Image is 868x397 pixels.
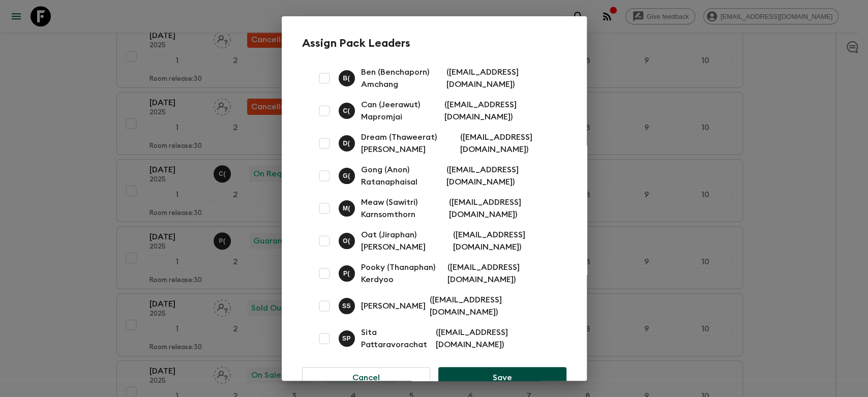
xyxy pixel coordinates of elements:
p: C ( [343,107,350,115]
h2: Assign Pack Leaders [302,37,566,50]
p: ( [EMAIL_ADDRESS][DOMAIN_NAME] ) [460,131,554,156]
p: ( [EMAIL_ADDRESS][DOMAIN_NAME] ) [446,164,554,188]
p: S P [342,334,351,343]
p: Dream (Thaweerat) [PERSON_NAME] [361,131,456,156]
p: G ( [343,172,350,180]
p: S S [342,302,351,310]
p: ( [EMAIL_ADDRESS][DOMAIN_NAME] ) [447,261,554,286]
p: ( [EMAIL_ADDRESS][DOMAIN_NAME] ) [430,294,554,318]
p: Ben (Benchaporn) Amchang [361,66,443,90]
p: Can (Jeerawut) Mapromjai [361,99,441,123]
p: ( [EMAIL_ADDRESS][DOMAIN_NAME] ) [449,196,554,221]
p: M ( [343,204,350,212]
p: B ( [343,74,350,82]
p: ( [EMAIL_ADDRESS][DOMAIN_NAME] ) [444,99,554,123]
button: Cancel [302,367,431,388]
p: [PERSON_NAME] [361,300,426,312]
button: Save [438,367,566,388]
p: O ( [343,237,350,245]
p: Sita Pattaravorachat [361,326,432,351]
p: ( [EMAIL_ADDRESS][DOMAIN_NAME] ) [453,229,554,253]
p: Oat (Jiraphan) [PERSON_NAME] [361,229,449,253]
p: ( [EMAIL_ADDRESS][DOMAIN_NAME] ) [436,326,554,351]
p: ( [EMAIL_ADDRESS][DOMAIN_NAME] ) [446,66,554,90]
p: Pooky (Thanaphan) Kerdyoo [361,261,443,286]
p: Gong (Anon) Ratanaphaisal [361,164,443,188]
p: P ( [343,269,350,278]
p: D ( [343,139,350,147]
p: Meaw (Sawitri) Karnsomthorn [361,196,445,221]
